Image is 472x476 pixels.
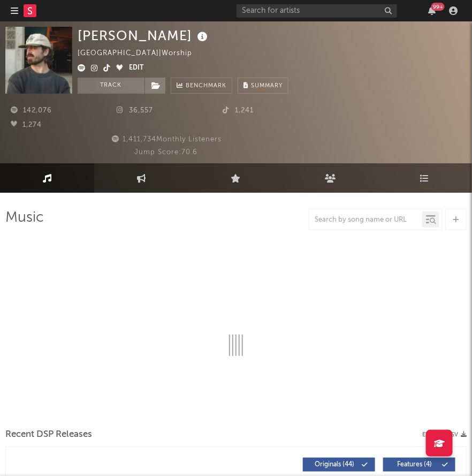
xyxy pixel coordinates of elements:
button: 99+ [428,6,436,15]
span: 1,241 [223,107,254,114]
input: Search for artists [237,4,397,18]
span: Features ( 4 ) [390,462,439,468]
span: Recent DSP Releases [5,428,92,441]
a: Benchmark [171,78,232,94]
button: Export CSV [422,432,467,438]
button: Summary [238,78,288,94]
div: [PERSON_NAME] [78,27,210,44]
input: Search by song name or URL [309,216,422,224]
span: 142,076 [11,107,52,114]
div: [GEOGRAPHIC_DATA] | Worship [78,47,217,60]
span: Summary [251,83,283,89]
span: 1,274 [11,122,42,129]
span: 1,411,734 Monthly Listeners [110,136,222,143]
button: Edit [129,62,143,75]
span: 36,557 [117,107,153,114]
span: Benchmark [186,80,226,93]
button: Features(4) [383,458,455,472]
div: 99 + [431,3,445,11]
button: Originals(44) [303,458,375,472]
span: Jump Score: 70.6 [134,149,197,156]
button: Track [78,78,144,94]
span: Originals ( 44 ) [310,462,359,468]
